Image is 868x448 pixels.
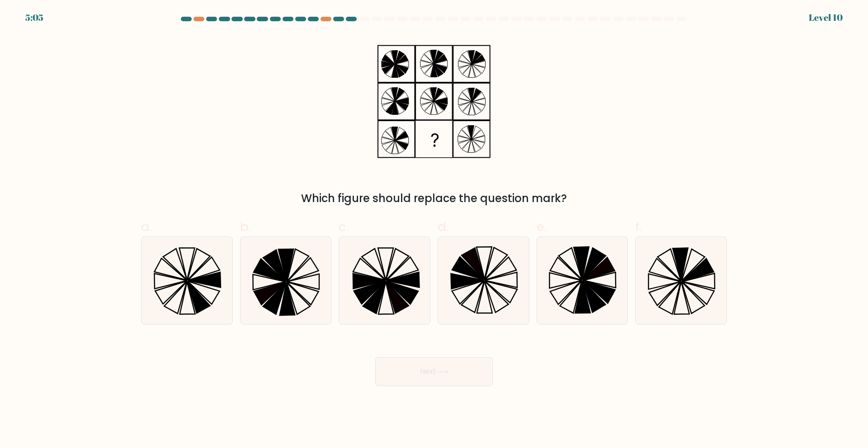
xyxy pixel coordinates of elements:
[537,218,547,236] span: e.
[339,218,349,236] span: c.
[375,357,493,386] button: Next
[141,218,152,236] span: a.
[438,218,448,236] span: d.
[240,218,251,236] span: b.
[25,11,43,24] div: 5:05
[146,190,722,207] div: Which figure should replace the question mark?
[809,11,843,24] div: Level 10
[635,218,642,236] span: f.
